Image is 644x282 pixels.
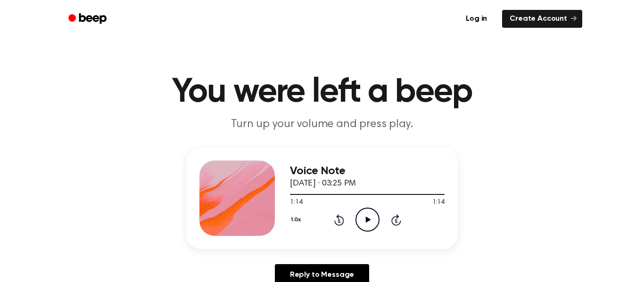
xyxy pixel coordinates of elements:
a: Beep [62,10,115,28]
h3: Voice Note [290,165,445,177]
span: 1:14 [290,198,302,208]
h1: You were left a beep [81,75,563,109]
a: Create Account [502,10,582,28]
span: [DATE] · 03:25 PM [290,179,356,188]
a: Log in [456,8,496,30]
p: Turn up your volume and press play. [141,117,503,132]
button: 1.0x [290,212,304,228]
span: 1:14 [432,198,445,208]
